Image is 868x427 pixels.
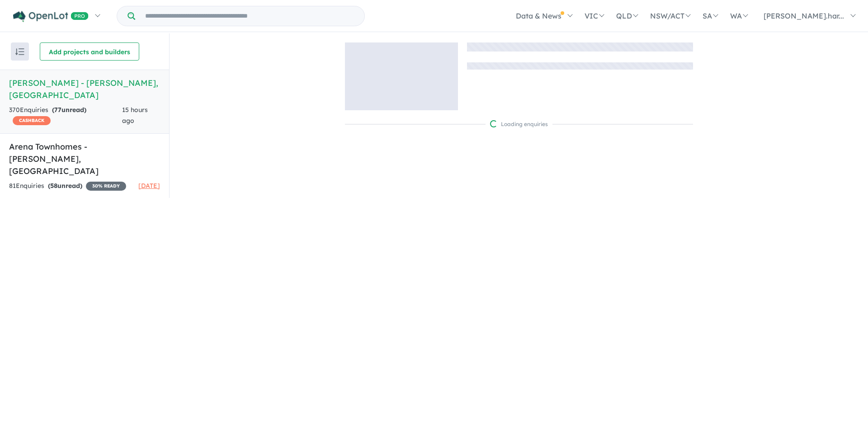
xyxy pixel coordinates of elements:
span: 30 % READY [86,182,126,191]
h5: Arena Townhomes - [PERSON_NAME] , [GEOGRAPHIC_DATA] [9,141,160,177]
span: 77 [54,106,61,114]
img: Openlot PRO Logo White [13,11,89,22]
button: Add projects and builders [40,42,139,61]
input: Try estate name, suburb, builder or developer [137,6,363,26]
span: 58 [50,182,57,190]
img: sort.svg [15,48,24,55]
span: [DATE] [138,182,160,190]
div: 81 Enquir ies [9,181,126,192]
div: 370 Enquir ies [9,105,122,127]
span: CASHBACK [13,116,51,125]
strong: ( unread) [52,106,86,114]
span: [PERSON_NAME].har... [764,11,844,20]
span: 15 hours ago [122,106,148,125]
h5: [PERSON_NAME] - [PERSON_NAME] , [GEOGRAPHIC_DATA] [9,77,160,101]
strong: ( unread) [48,182,82,190]
div: Loading enquiries [490,120,548,129]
